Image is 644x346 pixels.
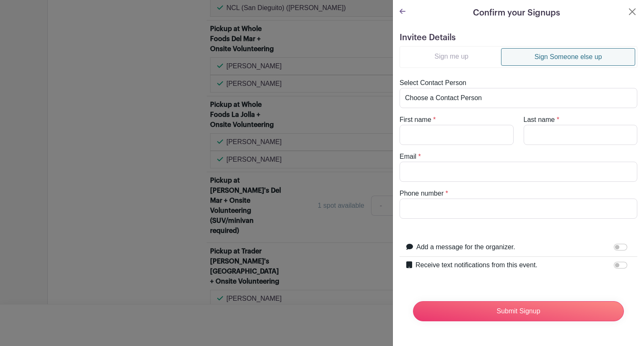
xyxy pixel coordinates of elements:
label: First name [400,115,431,125]
label: Add a message for the organizer. [416,242,515,252]
label: Phone number [400,188,444,199]
h5: Confirm your Signups [473,7,560,19]
a: Sign me up [402,48,501,65]
label: Receive text notifications from this event. [415,260,538,270]
h5: Invitee Details [400,33,637,43]
a: Sign Someone else up [501,48,635,66]
input: Submit Signup [413,301,624,321]
label: Email [400,152,416,162]
label: Last name [524,115,555,125]
button: Close [627,7,637,17]
label: Select Contact Person [400,78,466,88]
